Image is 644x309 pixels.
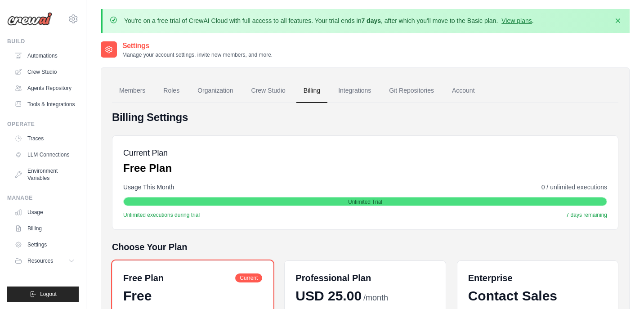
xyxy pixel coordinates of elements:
a: Git Repositories [382,79,441,103]
a: LLM Connections [11,148,79,162]
a: Tools & Integrations [11,97,79,112]
a: Settings [11,237,79,252]
span: 7 days remaining [566,211,607,219]
p: Free Plan [123,161,172,175]
div: Manage [7,194,79,202]
h2: Settings [122,40,273,51]
p: Manage your account settings, invite new members, and more. [122,51,273,58]
span: Unlimited Trial [348,198,382,206]
a: Crew Studio [11,65,79,79]
a: Crew Studio [244,79,293,103]
div: Contact Sales [468,288,607,304]
h6: Enterprise [468,272,607,284]
p: You're on a free trial of CrewAI Cloud with full access to all features. Your trial ends in , aft... [124,16,534,25]
span: Usage This Month [123,183,174,192]
span: /month [363,292,388,304]
a: Usage [11,205,79,219]
span: Current [235,273,262,282]
a: Environment Variables [11,164,79,185]
a: Billing [296,79,327,103]
img: Logo [7,12,52,26]
a: Members [112,79,152,103]
button: Resources [11,254,79,268]
span: 0 / unlimited executions [541,183,607,192]
h4: Billing Settings [112,110,618,125]
h6: Free Plan [123,272,164,284]
a: Account [445,79,482,103]
a: Agents Repository [11,81,79,95]
a: Organization [190,79,240,103]
h6: Professional Plan [295,272,371,284]
a: View plans [501,17,532,24]
a: Traces [11,131,79,146]
h5: Current Plan [123,147,172,159]
div: Build [7,38,79,45]
div: Operate [7,121,79,128]
strong: 7 days [361,17,381,24]
span: Unlimited executions during trial [123,211,200,219]
a: Billing [11,221,79,236]
a: Integrations [331,79,378,103]
h5: Choose Your Plan [112,241,618,253]
a: Roles [156,79,187,103]
div: Free [123,288,262,304]
span: Resources [27,257,53,264]
a: Automations [11,49,79,63]
span: USD 25.00 [295,288,362,304]
span: Logout [40,291,57,298]
button: Logout [7,287,79,302]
